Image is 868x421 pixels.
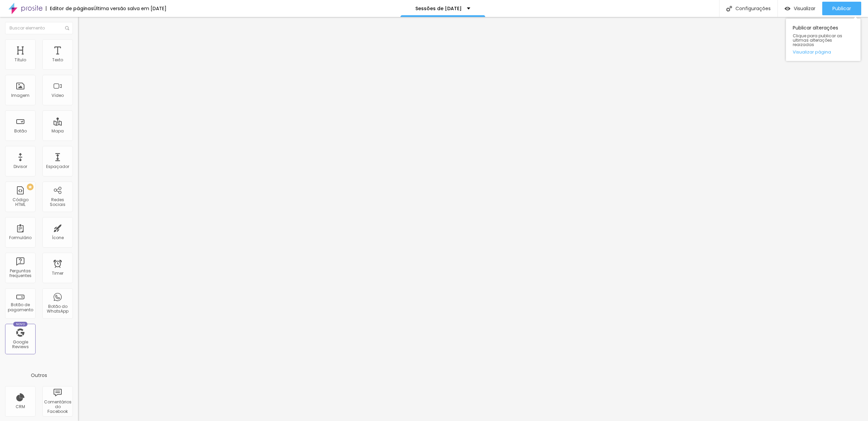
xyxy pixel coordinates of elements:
div: Espaçador [46,164,69,169]
button: Visualizar [778,2,822,15]
div: Botão do WhatsApp [44,304,71,314]
div: Código HTML [7,197,34,207]
div: Texto [52,58,63,62]
img: Icone [65,26,69,30]
span: Clique para publicar as ultimas alterações reaizadas [793,34,854,47]
p: Sessões de [DATE] [415,6,462,11]
div: Imagem [11,93,29,98]
img: Icone [726,6,732,12]
div: Novo [13,322,28,327]
div: Editor de páginas [46,6,94,11]
input: Buscar elemento [5,22,73,34]
div: Perguntas frequentes [7,269,34,278]
div: Divisor [14,164,27,169]
div: Botão [14,129,27,133]
div: Timer [52,271,63,276]
div: Google Reviews [7,340,34,350]
span: Visualizar [794,6,815,11]
div: CRM [16,404,25,409]
span: Publicar [832,6,851,11]
div: Redes Sociais [44,197,71,207]
div: Mapa [52,129,64,133]
img: view-1.svg [785,6,790,12]
div: Formulário [9,235,32,240]
div: Última versão salva em [DATE] [94,6,166,11]
button: Publicar [822,2,861,15]
div: Publicar alterações [786,19,861,61]
div: Ícone [52,235,64,240]
a: Visualizar página [793,50,854,54]
div: Título [15,58,26,62]
div: Comentários do Facebook [44,400,71,414]
div: Vídeo [52,93,64,98]
iframe: Editor [78,17,868,421]
div: Botão de pagamento [7,302,34,312]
